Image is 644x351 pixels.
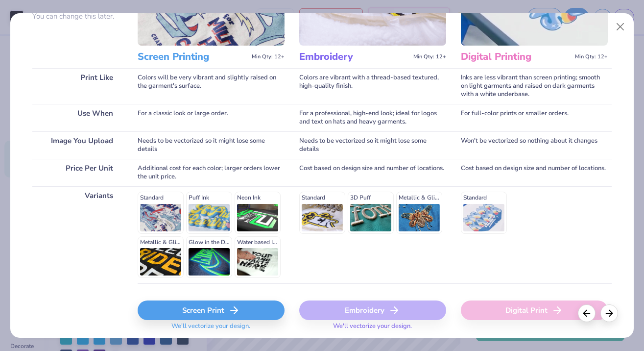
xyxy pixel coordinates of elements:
div: Price Per Unit [32,159,123,186]
h3: Digital Printing [461,50,571,63]
div: Image You Upload [32,131,123,159]
div: Embroidery [299,301,446,320]
p: You can change this later. [32,12,123,21]
span: Min Qty: 12+ [252,53,285,60]
div: Colors will be very vibrant and slightly raised on the garment's surface. [138,68,285,104]
div: Needs to be vectorized so it might lose some details [138,131,285,159]
div: Use When [32,104,123,131]
div: Digital Print [461,301,608,320]
div: Won't be vectorized so nothing about it changes [461,131,608,159]
div: For a professional, high-end look; ideal for logos and text on hats and heavy garments. [299,104,446,131]
div: For full-color prints or smaller orders. [461,104,608,131]
h3: Screen Printing [138,50,248,63]
div: For a classic look or large order. [138,104,285,131]
span: We'll vectorize your design. [329,322,416,336]
div: Needs to be vectorized so it might lose some details [299,131,446,159]
div: Inks are less vibrant than screen printing; smooth on light garments and raised on dark garments ... [461,68,608,104]
h3: Embroidery [299,50,409,63]
div: Additional cost for each color; larger orders lower the unit price. [138,159,285,186]
span: Min Qty: 12+ [413,53,446,60]
div: Cost based on design size and number of locations. [461,159,608,186]
div: Colors are vibrant with a thread-based textured, high-quality finish. [299,68,446,104]
div: Cost based on design size and number of locations. [299,159,446,186]
span: We'll vectorize your design. [167,322,254,336]
div: Screen Print [138,301,285,320]
div: Variants [32,186,123,283]
div: Print Like [32,68,123,104]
